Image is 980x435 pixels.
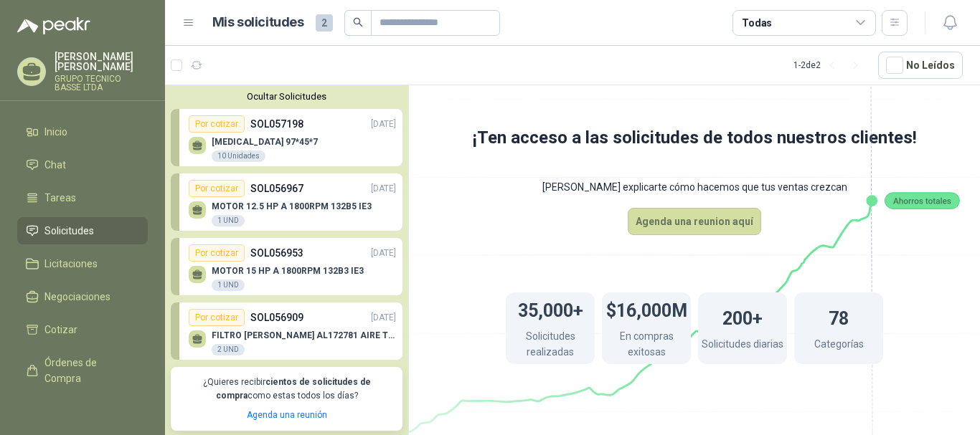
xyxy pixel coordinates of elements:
span: Chat [44,157,66,173]
button: Ocultar Solicitudes [171,91,402,102]
span: Tareas [44,190,76,206]
b: cientos de solicitudes de compra [216,377,371,401]
a: Órdenes de Compra [17,349,148,392]
span: Solicitudes [44,223,94,239]
a: Licitaciones [17,250,148,277]
a: Por cotizarSOL056909[DATE] FILTRO [PERSON_NAME] AL172781 AIRE TM132 UND [171,302,402,360]
p: SOL056909 [250,310,303,325]
div: Por cotizar [189,309,245,326]
div: 10 Unidades [212,150,265,162]
div: 1 - 2 de 2 [793,54,867,77]
span: Cotizar [44,322,77,338]
p: En compras exitosas [602,328,691,363]
p: Solicitudes realizadas [506,328,595,363]
span: Órdenes de Compra [44,355,134,386]
p: SOL056967 [250,181,303,196]
p: SOL057198 [250,116,303,132]
div: 1 UND [212,215,245,226]
h1: $16,000M [606,293,687,325]
div: Por cotizar [189,115,245,133]
p: MOTOR 15 HP A 1800RPM 132B3 IE3 [212,266,364,276]
a: Remisiones [17,398,148,425]
a: Inicio [17,118,148,145]
a: Tareas [17,184,148,211]
a: Por cotizarSOL056953[DATE] MOTOR 15 HP A 1800RPM 132B3 IE31 UND [171,238,402,295]
a: Cotizar [17,316,148,343]
div: Por cotizar [189,180,245,197]
a: Por cotizarSOL057198[DATE] [MEDICAL_DATA] 97*45*710 Unidades [171,109,402,166]
a: Solicitudes [17,217,148,244]
a: Negociaciones [17,283,148,310]
img: Logo peakr [17,17,90,34]
p: [PERSON_NAME] [PERSON_NAME] [55,52,148,72]
div: 1 UND [212,279,245,291]
p: ¿Quieres recibir como estas todos los días? [179,376,394,403]
p: [DATE] [371,311,396,325]
p: [MEDICAL_DATA] 97*45*7 [212,137,318,147]
a: Agenda una reunión [247,410,327,420]
button: No Leídos [878,52,963,79]
span: Negociaciones [44,289,110,305]
p: [DATE] [371,182,396,196]
p: SOL056953 [250,245,303,261]
h1: 78 [829,301,849,333]
p: [DATE] [371,118,396,131]
span: Licitaciones [44,256,98,272]
p: FILTRO [PERSON_NAME] AL172781 AIRE TM13 [212,330,396,340]
span: 2 [316,14,333,32]
p: Categorías [814,336,864,355]
p: MOTOR 12.5 HP A 1800RPM 132B5 IE3 [212,201,372,211]
div: Todas [742,15,772,31]
div: Por cotizar [189,244,245,262]
p: [DATE] [371,247,396,260]
span: Inicio [44,124,67,140]
p: Solicitudes diarias [702,336,783,355]
h1: 200+ [722,301,763,333]
span: search [353,17,363,27]
h1: Mis solicitudes [212,12,304,33]
p: GRUPO TECNICO BASSE LTDA [55,75,148,92]
a: Chat [17,151,148,178]
a: Por cotizarSOL056967[DATE] MOTOR 12.5 HP A 1800RPM 132B5 IE31 UND [171,173,402,231]
button: Agenda una reunion aquí [628,208,761,235]
div: 2 UND [212,344,245,355]
h1: 35,000+ [518,293,583,325]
